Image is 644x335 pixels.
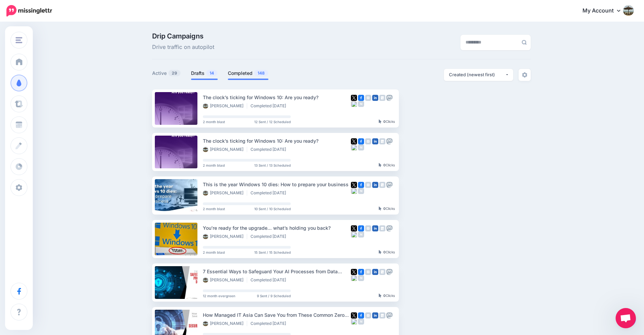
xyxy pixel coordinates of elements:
li: [PERSON_NAME] [203,277,247,283]
span: 148 [254,70,268,76]
div: 7 Essential Ways to Safeguard Your AI Processes from Data Breaches [203,268,351,275]
img: medium-grey-square.png [358,231,364,238]
img: pointer-grey-darker.png [379,206,382,211]
div: The clock’s ticking for Windows 10: Are you ready? [203,93,351,101]
span: 15 Sent / 15 Scheduled [254,251,291,254]
span: 2 month blast [203,251,225,254]
img: bluesky-grey-square.png [351,144,357,150]
img: pointer-grey-darker.png [379,294,382,298]
img: facebook-square.png [358,269,364,275]
img: medium-grey-square.png [358,318,364,325]
img: mastodon-grey-square.png [386,225,392,231]
a: Drafts14 [191,69,218,77]
img: twitter-square.png [351,138,357,144]
li: Completed [DATE] [251,321,289,326]
img: instagram-grey-square.png [365,138,371,144]
b: 0 [383,206,386,211]
div: Clicks [379,250,395,254]
img: mastodon-grey-square.png [386,138,392,144]
img: linkedin-square.png [372,269,378,275]
span: Drip Campaigns [152,33,214,39]
img: instagram-grey-square.png [365,95,371,101]
span: 9 Sent / 9 Scheduled [257,294,291,298]
img: facebook-square.png [358,225,364,231]
span: 13 Sent / 13 Scheduled [254,164,291,167]
div: Open chat [616,308,636,328]
img: twitter-square.png [351,95,357,101]
img: instagram-grey-square.png [365,269,371,275]
img: twitter-square.png [351,269,357,275]
b: 0 [383,294,386,298]
img: menu.png [16,37,22,43]
img: instagram-grey-square.png [365,225,371,231]
img: facebook-square.png [358,138,364,144]
img: bluesky-grey-square.png [351,231,357,238]
li: [PERSON_NAME] [203,190,247,196]
li: [PERSON_NAME] [203,321,247,326]
b: 0 [383,250,386,254]
div: The clock’s ticking for Windows 10: Are you ready? [203,137,351,145]
b: 0 [383,119,386,123]
li: [PERSON_NAME] [203,103,247,109]
img: bluesky-grey-square.png [351,101,357,107]
img: google_business-grey-square.png [379,225,385,231]
a: Completed148 [228,69,268,77]
img: twitter-square.png [351,312,357,318]
button: Created (newest first) [444,69,513,81]
span: 12 Sent / 12 Scheduled [254,120,291,123]
span: 29 [168,70,181,76]
img: pointer-grey-darker.png [379,163,382,167]
img: medium-grey-square.png [358,188,364,194]
li: Completed [DATE] [251,277,289,283]
img: bluesky-grey-square.png [351,318,357,325]
img: facebook-square.png [358,312,364,318]
img: mastodon-grey-square.png [386,182,392,188]
div: Clicks [379,120,395,124]
img: medium-grey-square.png [358,101,364,107]
img: google_business-grey-square.png [379,138,385,144]
img: mastodon-grey-square.png [386,95,392,101]
div: Created (newest first) [449,72,505,78]
img: google_business-grey-square.png [379,95,385,101]
img: linkedin-square.png [372,225,378,231]
img: bluesky-grey-square.png [351,275,357,281]
span: 12 month evergreen [203,294,235,298]
img: google_business-grey-square.png [379,312,385,318]
span: Drive traffic on autopilot [152,43,214,52]
img: instagram-grey-square.png [365,182,371,188]
div: This is the year Windows 10 dies: How to prepare your business [203,180,351,188]
li: Completed [DATE] [251,103,289,109]
li: [PERSON_NAME] [203,234,247,239]
div: How Managed IT Asia Can Save You from These Common Zero Trust Security Mistakes [203,311,351,319]
b: 0 [383,163,386,167]
a: Active29 [152,69,181,77]
span: 2 month blast [203,120,225,123]
div: Clicks [379,207,395,211]
a: My Account [576,3,634,19]
img: twitter-square.png [351,225,357,231]
img: medium-grey-square.png [358,144,364,150]
li: Completed [DATE] [251,234,289,239]
img: linkedin-square.png [372,138,378,144]
li: Completed [DATE] [251,147,289,152]
img: linkedin-square.png [372,312,378,318]
img: bluesky-grey-square.png [351,188,357,194]
img: medium-grey-square.png [358,275,364,281]
img: Missinglettr [6,5,52,17]
img: google_business-grey-square.png [379,182,385,188]
img: mastodon-grey-square.png [386,269,392,275]
li: Completed [DATE] [251,190,289,196]
img: pointer-grey-darker.png [379,250,382,254]
span: 2 month blast [203,164,225,167]
span: 10 Sent / 10 Scheduled [254,207,291,211]
li: [PERSON_NAME] [203,147,247,152]
img: twitter-square.png [351,182,357,188]
img: pointer-grey-darker.png [379,119,382,123]
img: google_business-grey-square.png [379,269,385,275]
img: instagram-grey-square.png [365,312,371,318]
img: facebook-square.png [358,182,364,188]
img: linkedin-square.png [372,95,378,101]
div: You’re ready for the upgrade… what’s holding you back? [203,224,351,232]
span: 2 month blast [203,207,225,211]
img: linkedin-square.png [372,182,378,188]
